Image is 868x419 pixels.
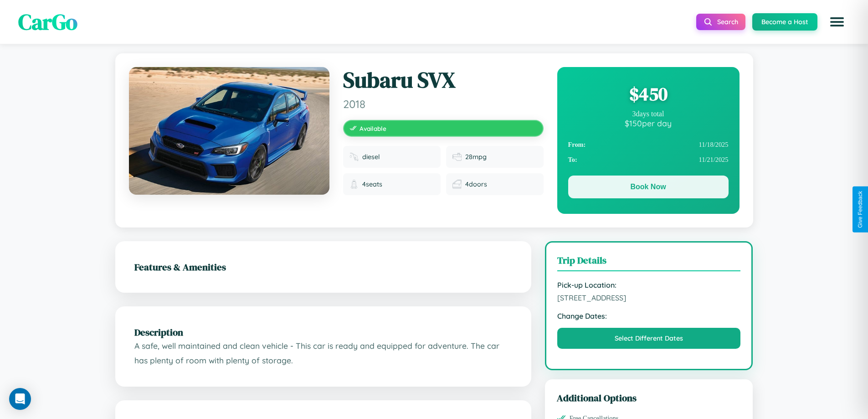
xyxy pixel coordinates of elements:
div: 11 / 18 / 2025 [568,137,729,152]
button: Become a Host [752,13,817,31]
button: Search [696,14,745,30]
img: Fuel efficiency [452,152,462,161]
span: 28 mpg [465,153,487,161]
img: Subaru SVX 2018 [129,67,329,195]
h1: Subaru SVX [343,67,544,93]
span: 4 seats [362,180,382,188]
span: Available [360,124,386,132]
button: Book Now [568,176,729,198]
h3: Trip Details [557,253,741,271]
div: $ 150 per day [568,118,729,128]
span: 4 doors [465,180,487,188]
span: diesel [362,153,380,161]
div: $ 450 [568,82,729,106]
span: Search [717,18,738,26]
h3: Additional Options [557,391,741,404]
strong: Change Dates: [557,311,741,321]
strong: From: [568,141,586,149]
span: CarGo [18,7,77,37]
span: [STREET_ADDRESS] [557,293,741,302]
img: Fuel type [349,152,359,161]
h2: Description [134,326,512,339]
img: Doors [452,180,462,189]
span: 2018 [343,97,544,111]
strong: Pick-up Location: [557,280,741,290]
div: Open Intercom Messenger [9,388,31,410]
img: Seats [349,180,359,189]
div: 11 / 21 / 2025 [568,152,729,167]
h2: Features & Amenities [134,260,512,274]
strong: To: [568,156,577,164]
button: Open menu [824,9,850,35]
button: Select Different Dates [557,328,741,349]
div: 3 days total [568,110,729,118]
p: A safe, well maintained and clean vehicle - This car is ready and equipped for adventure. The car... [134,339,512,367]
div: Give Feedback [857,191,863,228]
